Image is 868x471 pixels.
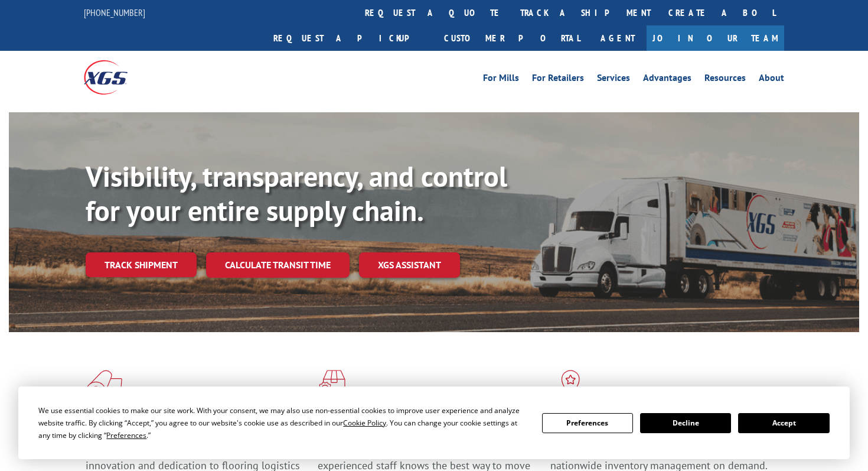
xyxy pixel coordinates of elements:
a: Agent [589,25,647,51]
a: XGS ASSISTANT [359,252,460,278]
a: Join Our Team [647,25,784,51]
a: About [759,73,784,86]
a: Track shipment [86,252,197,277]
button: Preferences [542,413,633,433]
span: Cookie Policy [343,418,386,428]
span: Preferences [106,430,146,440]
div: We use essential cookies to make our site work. With your consent, we may also use non-essential ... [38,404,527,441]
a: Calculate transit time [206,252,350,278]
img: xgs-icon-total-supply-chain-intelligence-red [86,370,122,401]
img: xgs-icon-flagship-distribution-model-red [550,370,591,401]
a: Resources [704,73,746,86]
a: For Mills [483,73,519,86]
a: [PHONE_NUMBER] [84,7,145,18]
a: Services [597,73,630,86]
a: For Retailers [532,73,584,86]
img: xgs-icon-focused-on-flooring-red [318,370,345,401]
button: Accept [738,413,829,433]
button: Decline [640,413,731,433]
div: Cookie Consent Prompt [18,386,850,459]
a: Advantages [643,73,691,86]
a: Customer Portal [435,25,589,51]
b: Visibility, transparency, and control for your entire supply chain. [86,158,507,229]
a: Request a pickup [265,25,435,51]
